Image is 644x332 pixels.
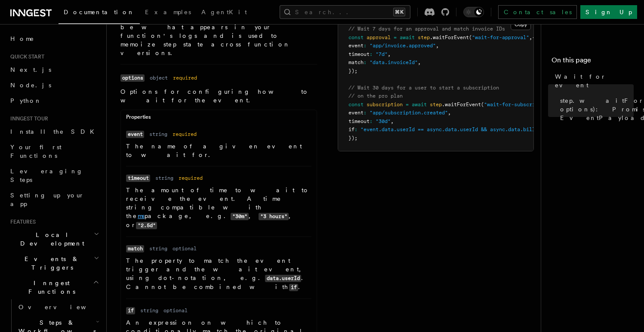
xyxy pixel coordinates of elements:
span: "event.data.userId == async.data.userId && async.data.billing_plan == 'pro'" [361,126,589,132]
span: }); [348,68,357,74]
code: if [126,307,135,314]
dd: required [173,131,197,138]
a: Contact sales [498,5,577,19]
code: "2.5d" [136,222,157,229]
div: Properties [121,114,317,124]
span: "wait-for-approval" [472,34,529,40]
span: , [529,34,532,40]
a: Setting up your app [7,188,101,212]
button: Local Development [7,227,101,251]
p: The ID of the step. This will be what appears in your function's logs and is used to memoize step... [120,14,317,57]
p: The property to match the event trigger and the wait event, using dot-notation, e.g. . Cannot be ... [126,256,311,292]
a: step.waitForEvent(id, options): Promise<null | EventPayload> [557,93,634,126]
a: Leveraging Steps [7,163,101,188]
dd: object [150,74,168,81]
span: .waitForEvent [430,34,469,40]
span: Inngest Functions [7,279,93,296]
span: // Wait 30 days for a user to start a subscription [348,85,499,91]
span: { [532,34,535,40]
span: Home [10,34,34,43]
span: step [430,101,442,108]
span: approval [367,34,391,40]
span: , [448,110,451,116]
span: await [412,101,427,108]
button: Copy [511,19,531,30]
a: Home [7,31,101,46]
span: , [391,118,394,124]
span: }); [348,135,357,141]
button: Inngest Functions [7,275,101,299]
p: The amount of time to wait to receive the event. A time string compatible with the package, e.g. ... [126,186,311,230]
a: Sign Up [580,5,637,19]
p: The name of a given event to wait for. [126,142,311,159]
a: ms [138,212,145,219]
span: : [364,110,367,116]
span: await [400,34,415,40]
a: Python [7,93,101,108]
span: , [436,43,439,49]
span: Examples [145,9,191,15]
span: : [370,118,373,124]
code: options [120,74,145,82]
code: match [126,245,144,252]
dd: optional [173,245,197,252]
span: "wait-for-subscription" [484,101,553,108]
span: , [418,59,421,65]
code: event [126,131,144,138]
span: = [394,34,397,40]
span: "30d" [376,118,391,124]
span: event [348,43,364,49]
button: Toggle dark mode [463,7,484,17]
a: Next.js [7,62,101,77]
span: Quick start [7,53,44,60]
span: const [348,34,364,40]
span: step [418,34,430,40]
span: = [406,101,409,108]
a: Documentation [59,3,140,24]
span: Your first Functions [10,144,62,159]
code: data.userId [265,275,301,282]
a: Examples [140,3,196,23]
a: Your first Functions [7,139,101,163]
dd: string [155,175,173,181]
span: subscription [367,101,403,108]
span: // on the pro plan [348,93,403,99]
span: Next.js [10,66,51,73]
span: Setting up your app [10,192,84,207]
span: Inngest tour [7,115,48,122]
span: Install the SDK [10,128,99,135]
span: Overview [18,304,107,310]
button: Search...⌘K [280,5,410,19]
span: "app/subscription.created" [370,110,448,116]
a: Overview [15,299,101,315]
span: Events & Triggers [7,255,94,272]
span: match [348,59,364,65]
span: : [370,51,373,57]
span: ( [469,34,472,40]
dd: string [149,131,167,138]
span: const [348,101,364,108]
h4: On this page [552,55,634,69]
dd: optional [163,307,188,314]
span: : [364,59,367,65]
p: Options for configuring how to wait for the event. [120,87,317,105]
a: Node.js [7,77,101,93]
a: Install the SDK [7,124,101,139]
span: timeout [348,118,370,124]
span: Wait for event [555,72,634,89]
dd: required [173,74,197,81]
span: // Wait 7 days for an approval and match invoice IDs [348,26,505,32]
span: , [388,51,391,57]
code: timeout [126,175,150,182]
dd: required [179,175,203,181]
span: event [348,110,364,116]
span: : [364,43,367,49]
code: "30m" [231,213,249,220]
span: : [354,126,357,132]
a: AgentKit [196,3,252,23]
span: Documentation [64,9,135,15]
a: Wait for event [552,69,634,93]
span: "data.invoiceId" [370,59,418,65]
code: "3 hours" [259,213,289,220]
span: if [348,126,354,132]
